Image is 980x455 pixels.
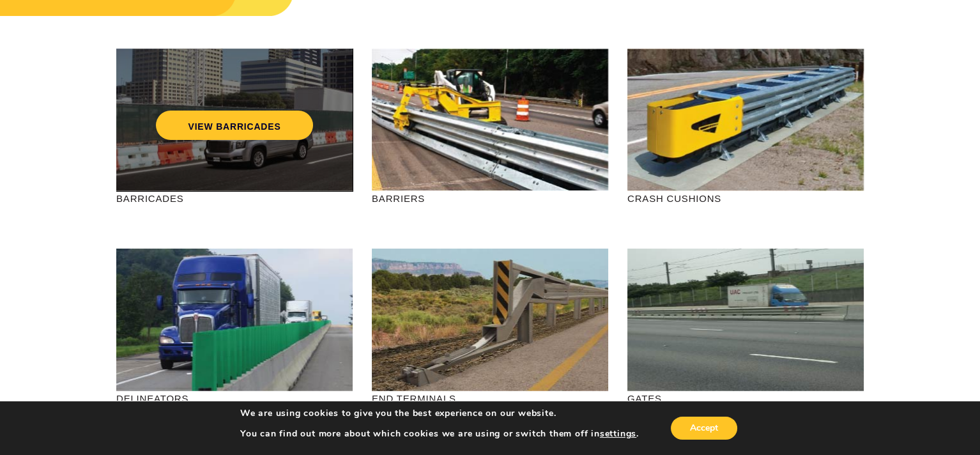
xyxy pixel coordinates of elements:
p: END TERMINALS [372,391,608,406]
p: DELINEATORS [116,391,353,406]
p: We are using cookies to give you the best experience on our website. [240,408,639,419]
p: CRASH CUSHIONS [627,191,864,206]
p: You can find out more about which cookies we are using or switch them off in . [240,428,639,440]
button: settings [600,428,636,440]
a: VIEW BARRICADES [156,111,312,140]
p: BARRICADES [116,191,353,206]
button: Accept [671,417,737,440]
p: BARRIERS [372,191,608,206]
p: GATES [627,391,864,406]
